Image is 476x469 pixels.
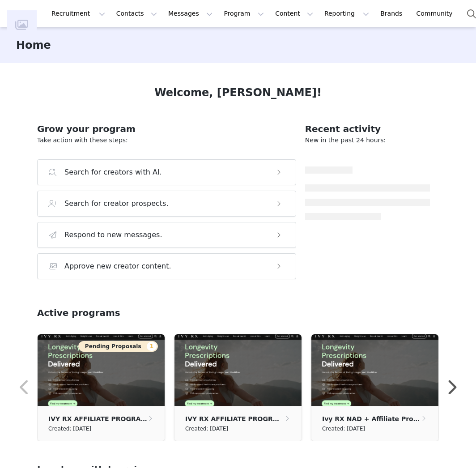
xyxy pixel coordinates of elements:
p: IVY RX AFFILIATE PROGRAM $100 [185,414,283,424]
p: New in the past 24 hours: [305,136,430,145]
h3: Search for creator prospects. [64,198,169,209]
button: Contacts [111,4,162,24]
h2: Recent activity [305,122,430,136]
button: Messages [163,4,218,24]
h2: Active programs [37,306,120,320]
button: Pending Proposals1 [78,341,158,352]
button: Approve new creator content. [37,253,296,279]
small: Created: [DATE] [322,424,365,434]
button: Search for creator prospects. [37,191,296,217]
img: 908b3205-fe44-4e3c-b115-62c582dc493a.png [311,334,438,406]
button: Recruitment [46,4,110,24]
p: Take action with these steps: [37,136,296,145]
small: Created: [DATE] [185,424,228,434]
h1: Welcome, [PERSON_NAME]! [154,85,322,101]
a: Community [411,4,462,24]
a: Brands [375,4,410,24]
h3: Home [16,37,51,53]
img: 908b3205-fe44-4e3c-b115-62c582dc493a.png [174,334,302,406]
button: Program [218,4,269,24]
h3: Approve new creator content. [64,261,171,272]
button: Search for creators with AI. [37,159,296,185]
h3: Search for creators with AI. [64,167,162,178]
h3: Respond to new messages. [64,230,162,240]
small: Created: [DATE] [48,424,91,434]
p: IVY RX AFFILIATE PROGRAM $25/$50 [48,414,147,424]
button: Respond to new messages. [37,222,296,248]
img: 908b3205-fe44-4e3c-b115-62c582dc493a.png [38,334,165,406]
button: Content [270,4,319,24]
button: Reporting [319,4,374,24]
p: Ivy RX NAD + Affiliate Program [322,414,420,424]
h2: Grow your program [37,122,296,136]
